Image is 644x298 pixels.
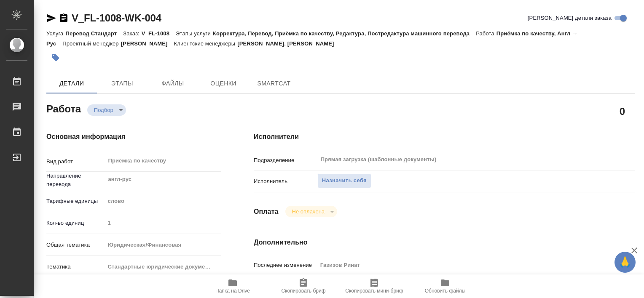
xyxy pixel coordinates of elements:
[91,106,116,114] button: Подбор
[174,40,238,47] p: Клиентские менеджеры
[123,30,141,37] p: Заказ:
[425,288,466,294] span: Обновить файлы
[254,237,635,247] h4: Дополнительно
[72,12,161,24] a: V_FL-1008-WK-004
[339,274,410,298] button: Скопировать мини-бриф
[254,132,635,142] h4: Исполнители
[285,206,337,217] div: Подбор
[254,156,317,165] p: Подразделение
[46,132,220,142] h4: Основная информация
[105,260,221,274] div: Стандартные юридические документы, договоры, уставы
[254,207,279,217] h4: Оплата
[620,104,625,118] h2: 0
[528,14,612,22] span: [PERSON_NAME] детали заказа
[46,219,105,227] p: Кол-во единиц
[176,30,213,37] p: Этапы услуги
[46,30,65,37] p: Услуга
[237,40,340,47] p: [PERSON_NAME], [PERSON_NAME]
[215,288,250,294] span: Папка на Drive
[59,13,69,23] button: Скопировать ссылку
[618,253,632,271] span: 🙏
[142,30,176,37] p: V_FL-1008
[290,208,327,215] button: Не оплачена
[51,78,92,89] span: Детали
[46,13,56,23] button: Скопировать ссылку для ЯМессенджера
[153,78,193,89] span: Файлы
[105,217,221,229] input: Пустое поле
[254,177,317,186] p: Исполнитель
[105,238,221,252] div: Юридическая/Финансовая
[203,78,244,89] span: Оценки
[46,241,105,249] p: Общая тематика
[317,259,603,271] input: Пустое поле
[46,197,105,205] p: Тарифные единицы
[46,48,65,67] button: Добавить тэг
[46,101,81,116] h2: Работа
[197,274,268,298] button: Папка на Drive
[46,172,105,189] p: Направление перевода
[322,176,367,186] span: Назначить себя
[254,78,294,89] span: SmartCat
[254,261,317,269] p: Последнее изменение
[46,157,105,166] p: Вид работ
[614,252,636,273] button: 🙏
[345,288,403,294] span: Скопировать мини-бриф
[213,30,476,37] p: Корректура, Перевод, Приёмка по качеству, Редактура, Постредактура машинного перевода
[65,30,123,37] p: Перевод Стандарт
[46,263,105,271] p: Тематика
[410,274,480,298] button: Обновить файлы
[317,173,371,188] button: Назначить себя
[268,274,339,298] button: Скопировать бриф
[87,104,126,116] div: Подбор
[121,40,174,47] p: [PERSON_NAME]
[62,40,121,47] p: Проектный менеджер
[105,194,221,208] div: слово
[476,30,496,37] p: Работа
[281,288,325,294] span: Скопировать бриф
[102,78,142,89] span: Этапы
